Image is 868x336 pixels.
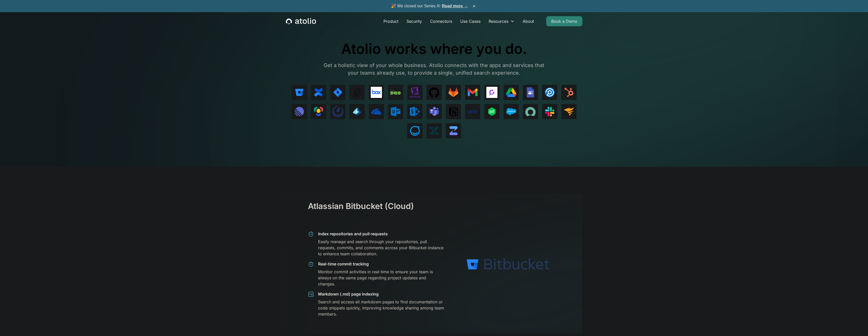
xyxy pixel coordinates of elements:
div: Monitor commit activities in real-time to ensure your team is always on the same page regarding p... [318,269,444,287]
a: home [286,18,316,25]
h1: Atolio works where you do. [320,40,548,57]
div: Resources [485,16,519,26]
div: Search and access all markdown pages to find documentation or code snippets quickly, improving kn... [318,299,444,317]
a: Product [379,16,402,26]
a: Book a Demo [546,16,582,26]
h3: Atlassian Bitbucket (Cloud) [308,201,414,221]
button: × [471,3,477,9]
img: logo [451,212,565,317]
a: Security [402,16,426,26]
div: Easily manage and search through your repositories, pull requests, commits, and comments across y... [318,239,444,257]
span: 🎉 We closed our Series A! [391,3,468,9]
div: Markdown (.md) page indexing [318,291,444,297]
div: Index repositories and pull requests [318,231,444,237]
p: Get a holistic view of your whole business. Atolio connects with the apps and services that your ... [320,61,548,77]
a: Use Cases [456,16,485,26]
a: Connectors [426,16,456,26]
div: Resources [489,18,508,24]
a: About [519,16,538,26]
a: Read more → [442,4,468,8]
div: Real-time commit tracking [318,261,444,267]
